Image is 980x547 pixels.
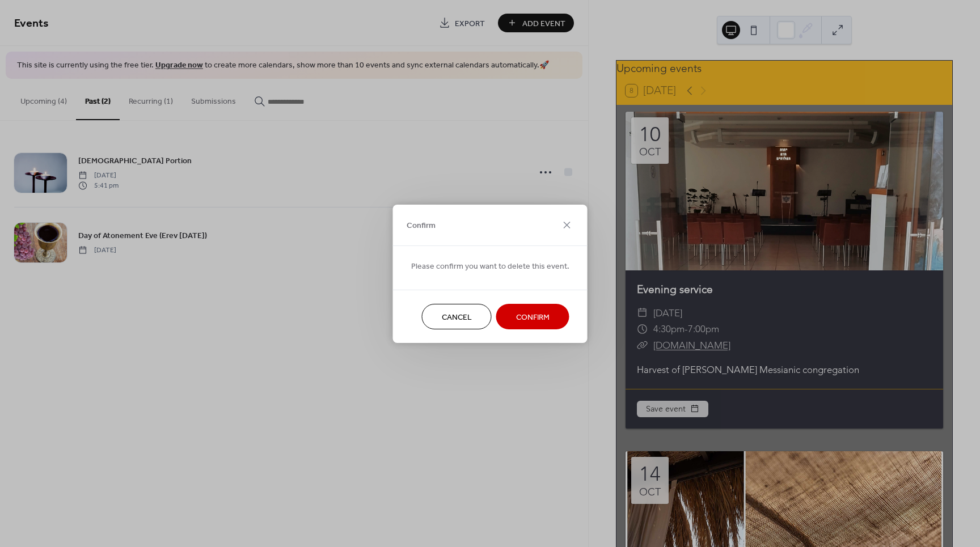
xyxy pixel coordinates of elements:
[407,220,436,232] span: Confirm
[411,260,569,272] span: Please confirm you want to delete this event.
[442,311,472,323] span: Cancel
[422,304,492,329] button: Cancel
[516,311,550,323] span: Confirm
[496,304,569,329] button: Confirm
